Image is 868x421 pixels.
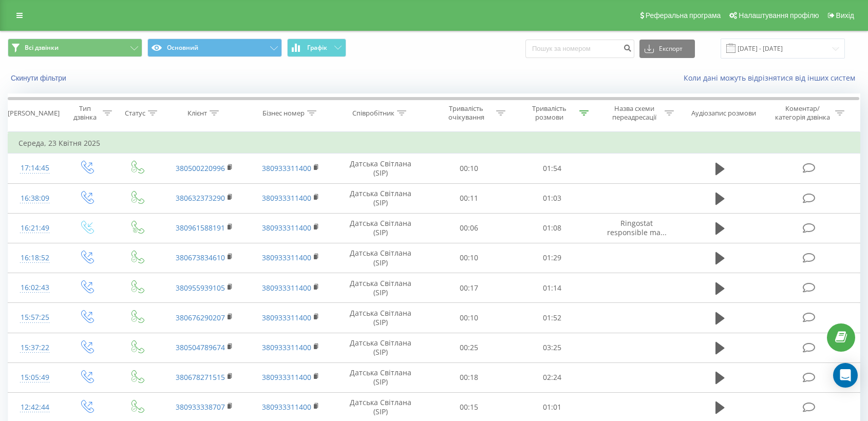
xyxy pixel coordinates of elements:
a: 380673834610 [176,253,225,262]
a: 380504789674 [176,342,225,352]
div: Тип дзвінка [70,104,100,122]
td: 01:03 [511,183,594,213]
div: 12:42:44 [18,397,51,417]
div: 15:05:49 [18,368,51,388]
a: 380933311400 [262,163,311,173]
a: 380933311400 [262,372,311,382]
span: Реферальна програма [646,11,721,20]
div: Аудіозапис розмови [691,109,756,118]
a: 380500220996 [176,163,225,173]
td: 00:06 [427,213,511,243]
div: [PERSON_NAME] [8,109,60,118]
a: Коли дані можуть відрізнятися вiд інших систем [684,73,860,83]
button: Експорт [639,40,695,58]
td: 00:11 [427,183,511,213]
button: Скинути фільтри [8,73,71,83]
div: 17:14:45 [18,158,51,178]
div: 16:21:49 [18,218,51,238]
td: Середа, 23 Квітня 2025 [8,133,860,154]
a: 380955939105 [176,283,225,293]
td: Датська Світлана (SIP) [334,243,427,273]
td: 00:17 [427,273,511,303]
span: Вихід [836,11,854,20]
div: Співробітник [352,109,394,118]
a: 380632373290 [176,193,225,203]
td: 00:18 [427,362,511,392]
td: 01:14 [511,273,594,303]
a: 380676290207 [176,313,225,322]
a: 380961588191 [176,223,225,233]
a: 380933311400 [262,283,311,293]
button: Всі дзвінки [8,39,142,57]
button: Основний [147,39,282,57]
td: Датська Світлана (SIP) [334,213,427,243]
div: Статус [125,109,145,118]
a: 380933311400 [262,402,311,412]
td: 00:10 [427,303,511,333]
td: 01:29 [511,243,594,273]
div: 16:02:43 [18,278,51,298]
div: Бізнес номер [262,109,305,118]
td: 00:25 [427,333,511,362]
div: Тривалість розмови [522,104,577,122]
a: 380933311400 [262,313,311,322]
div: Тривалість очікування [439,104,494,122]
div: 16:18:52 [18,248,51,268]
td: Датська Світлана (SIP) [334,273,427,303]
a: 380933311400 [262,193,311,203]
span: Налаштування профілю [739,11,819,20]
td: Датська Світлана (SIP) [334,183,427,213]
td: 01:08 [511,213,594,243]
td: 01:52 [511,303,594,333]
span: Ringostat responsible ma... [607,218,667,237]
td: 00:10 [427,243,511,273]
a: 380933311400 [262,223,311,233]
span: Графік [307,44,327,51]
td: Датська Світлана (SIP) [334,154,427,183]
a: 380933311400 [262,253,311,262]
button: Графік [287,39,346,57]
div: 15:37:22 [18,338,51,358]
span: Всі дзвінки [25,44,59,52]
div: 15:57:25 [18,308,51,328]
div: Клієнт [187,109,207,118]
td: Датська Світлана (SIP) [334,362,427,392]
td: 00:10 [427,154,511,183]
div: 16:38:09 [18,188,51,208]
div: Коментар/категорія дзвінка [772,104,833,122]
input: Пошук за номером [525,40,634,58]
a: 380678271515 [176,372,225,382]
td: Датська Світлана (SIP) [334,333,427,362]
td: 02:24 [511,362,594,392]
a: 380933338707 [176,402,225,412]
td: 03:25 [511,333,594,362]
td: Датська Світлана (SIP) [334,303,427,333]
div: Open Intercom Messenger [833,363,858,388]
td: 01:54 [511,154,594,183]
div: Назва схеми переадресації [607,104,662,122]
a: 380933311400 [262,342,311,352]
